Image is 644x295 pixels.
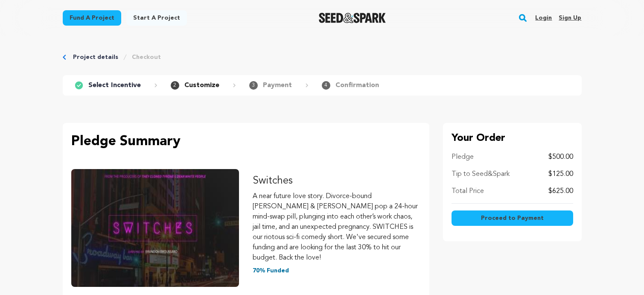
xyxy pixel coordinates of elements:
[452,210,573,226] button: Proceed to Payment
[171,81,179,90] span: 2
[132,53,161,61] a: Checkout
[481,214,544,222] span: Proceed to Payment
[71,169,239,287] img: Switches image
[184,80,219,91] p: Customize
[548,169,573,179] p: $125.00
[253,266,421,275] p: 70% Funded
[335,80,379,91] p: Confirmation
[322,81,330,90] span: 4
[319,13,386,23] img: Seed&Spark Logo Dark Mode
[253,191,421,263] p: A near future love story. Divorce-bound [PERSON_NAME] & [PERSON_NAME] pop a 24-hour mind-swap pil...
[126,10,187,26] a: Start a project
[63,10,121,26] a: Fund a project
[452,169,510,179] p: Tip to Seed&Spark
[559,11,581,25] a: Sign up
[88,80,141,91] p: Select Incentive
[73,53,118,61] a: Project details
[263,80,292,91] p: Payment
[452,186,484,196] p: Total Price
[548,152,573,162] p: $500.00
[253,174,421,188] p: Switches
[535,11,552,25] a: Login
[452,152,474,162] p: Pledge
[548,186,573,196] p: $625.00
[249,81,258,90] span: 3
[71,131,421,152] p: Pledge Summary
[319,13,386,23] a: Seed&Spark Homepage
[63,53,582,61] div: Breadcrumb
[452,131,573,145] p: Your Order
